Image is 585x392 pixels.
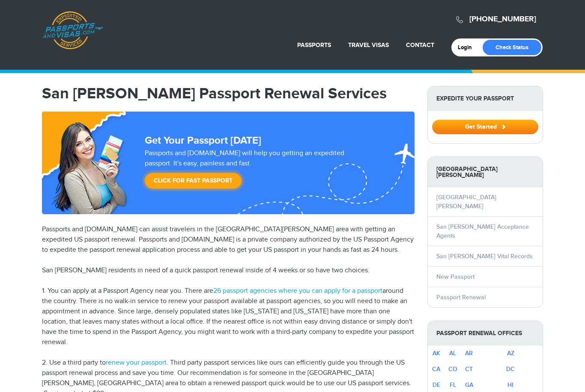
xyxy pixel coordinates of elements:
a: Passports [297,41,331,49]
a: renew your passport [106,359,167,367]
a: CA [432,365,440,373]
a: San [PERSON_NAME] Vital Records [436,253,533,260]
a: CT [465,365,473,373]
a: [PHONE_NUMBER] [469,15,536,24]
div: Passports and [DOMAIN_NAME] will help you getting an expedited passport. It's easy, painless and ... [141,148,375,193]
h1: San [PERSON_NAME] Passport Renewal Services [42,86,415,101]
a: Click for Fast Passport [145,173,242,189]
a: Check Status [483,40,541,55]
a: Login [458,44,478,51]
a: Get Started [432,123,538,130]
strong: [GEOGRAPHIC_DATA][PERSON_NAME] [428,157,543,187]
a: FL [450,381,456,389]
a: Contact [406,41,434,49]
a: 26 passport agencies where you can apply for a passport [213,287,382,295]
a: HI [507,381,513,389]
a: AK [433,350,440,357]
strong: Get Your Passport [DATE] [145,134,261,147]
strong: Expedite Your Passport [428,86,543,111]
a: CO [448,365,457,373]
a: [GEOGRAPHIC_DATA][PERSON_NAME] [436,194,496,210]
strong: Passport Renewal Offices [428,321,543,345]
a: AR [465,350,473,357]
a: Passports & [DOMAIN_NAME] [42,11,103,50]
a: San [PERSON_NAME] Acceptance Agents [436,223,529,239]
button: Get Started [432,120,538,134]
a: Passport Renewal [436,294,486,301]
a: New Passport [436,273,475,280]
a: DE [433,381,440,389]
a: AZ [507,350,514,357]
p: San [PERSON_NAME] residents in need of a quick passport renewal inside of 4 weeks or so have two ... [42,265,415,276]
a: AL [449,350,456,357]
a: GA [465,381,473,389]
a: DC [506,365,515,373]
p: 1. You can apply at a Passport Agency near you. There are around the country. There is no walk-in... [42,286,415,348]
p: Passports and [DOMAIN_NAME] can assist travelers in the [GEOGRAPHIC_DATA][PERSON_NAME] area with ... [42,224,415,255]
a: Travel Visas [348,41,389,49]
